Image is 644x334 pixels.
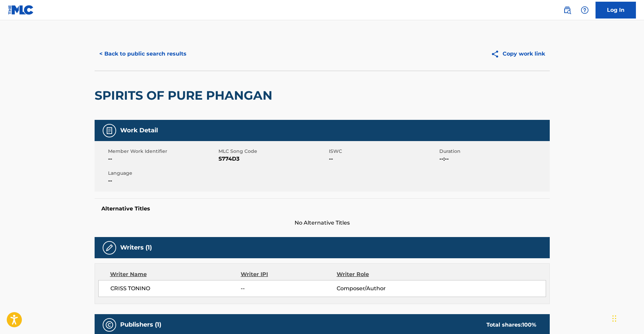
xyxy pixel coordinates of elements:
[241,270,337,278] div: Writer IPI
[218,155,327,163] span: S774D3
[578,3,591,17] div: Help
[439,155,548,163] span: --:--
[329,148,438,155] span: ISWC
[563,6,571,14] img: search
[108,170,217,177] span: Language
[95,45,191,62] button: < Back to public search results
[241,285,336,293] span: --
[486,45,550,62] button: Copy work link
[561,3,574,17] a: Public Search
[110,285,241,293] span: CRISS TONINO
[108,148,217,155] span: Member Work Identifier
[337,285,424,293] span: Composer/Author
[95,219,550,227] span: No Alternative Titles
[105,127,113,135] img: Work Detail
[491,50,503,58] img: Copy work link
[610,302,644,334] div: Chat-Widget
[105,244,113,252] img: Writers
[108,155,217,163] span: --
[610,302,644,334] iframe: Chat Widget
[439,148,548,155] span: Duration
[337,270,424,278] div: Writer Role
[596,2,636,19] a: Log In
[105,321,113,329] img: Publishers
[110,270,241,278] div: Writer Name
[101,205,543,212] h5: Alternative Titles
[95,88,276,103] h2: SPIRITS OF PURE PHANGAN
[486,321,536,329] div: Total shares:
[581,6,589,14] img: help
[218,148,327,155] span: MLC Song Code
[120,321,161,329] h5: Publishers (1)
[612,308,616,329] div: Ziehen
[108,177,217,185] span: --
[329,155,438,163] span: --
[120,127,158,134] h5: Work Detail
[522,322,536,328] span: 100 %
[120,244,152,252] h5: Writers (1)
[8,5,34,15] img: MLC Logo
